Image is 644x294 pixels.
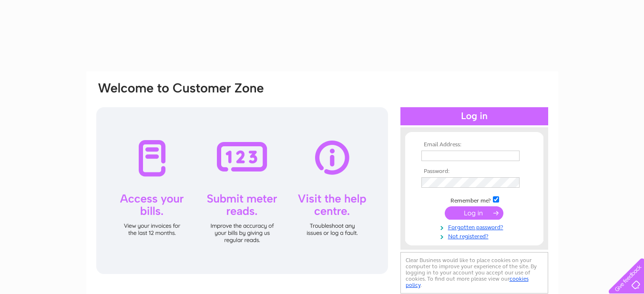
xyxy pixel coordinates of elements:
input: Submit [445,206,503,220]
a: Forgotten password? [421,222,530,231]
div: Clear Business would like to place cookies on your computer to improve your experience of the sit... [400,252,548,294]
a: Not registered? [421,231,530,240]
td: Remember me? [419,195,530,204]
th: Password: [419,168,530,175]
a: cookies policy [406,275,529,288]
th: Email Address: [419,142,530,148]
